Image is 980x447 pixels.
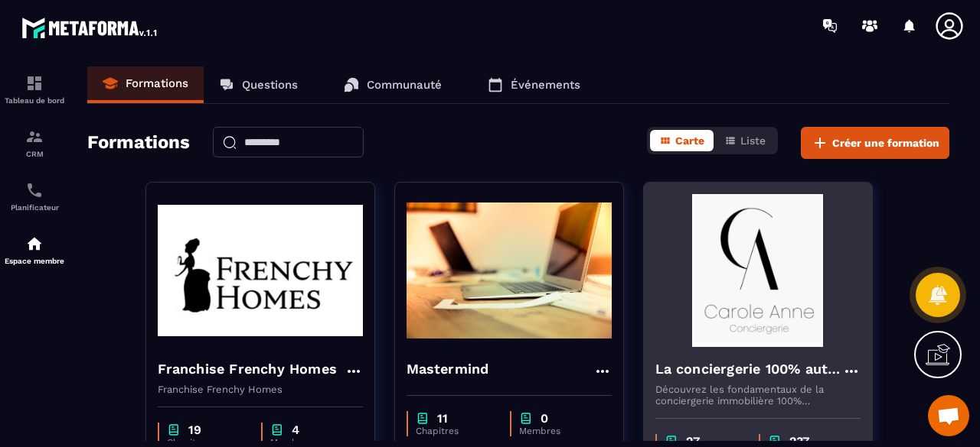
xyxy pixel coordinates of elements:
img: formation-background [158,194,363,347]
img: chapter [167,423,181,437]
a: Questions [204,66,313,103]
img: automations [25,235,44,253]
img: chapter [416,411,430,426]
button: Liste [715,130,775,151]
a: Communauté [328,66,457,103]
p: Espace membre [4,257,65,265]
button: Carte [650,130,714,151]
a: Formations [87,66,204,103]
a: Événements [472,66,596,103]
img: formation [25,128,44,146]
a: formationformationTableau de bord [4,63,65,116]
h4: Franchise Frenchy Homes [158,358,338,380]
img: scheduler [25,181,44,199]
h4: Mastermind [407,358,489,380]
h4: La conciergerie 100% automatisée [655,358,842,380]
p: Chapitres [416,426,495,436]
a: schedulerschedulerPlanificateur [4,170,65,223]
p: Membres [519,426,596,436]
p: Événements [511,78,580,92]
span: Carte [675,134,704,147]
p: 11 [437,411,448,426]
img: logo [21,14,159,41]
p: 19 [188,423,201,437]
p: CRM [4,150,65,158]
a: automationsautomationsEspace membre [4,223,65,277]
p: Communauté [367,78,442,92]
a: formationformationCRM [4,116,65,170]
p: 4 [292,423,299,437]
p: Tableau de bord [4,96,65,105]
p: Formations [126,76,188,90]
p: Franchise Frenchy Homes [158,384,363,395]
p: Planificateur [4,203,65,212]
img: formation-background [655,194,861,347]
img: chapter [270,423,284,437]
img: formation-background [407,194,612,347]
img: formation [25,74,44,92]
span: Liste [740,134,766,147]
span: Créer une formation [832,135,939,151]
p: Découvrez les fondamentaux de la conciergerie immobilière 100% automatisée. Cette formation est c... [655,384,861,407]
p: Questions [242,78,298,92]
img: chapter [519,411,533,426]
h2: Formations [87,127,190,159]
button: Créer une formation [801,127,949,159]
p: 0 [541,411,548,426]
a: Ouvrir le chat [928,395,969,436]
